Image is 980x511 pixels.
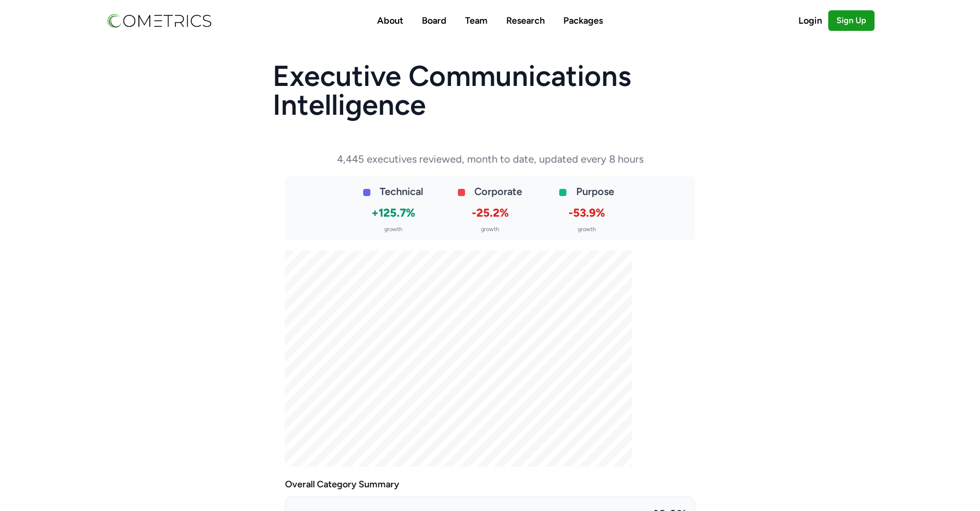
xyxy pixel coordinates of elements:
[576,185,614,198] span: Purpose
[546,224,628,235] span: growth
[352,203,435,223] span: +125.7%
[285,478,695,490] h3: Overall Category Summary
[285,251,695,467] div: 100% stacked area chart of Technical, Corporate, Purpose for September 2025
[422,15,447,26] a: Board
[474,185,522,198] span: Corporate
[377,15,403,26] a: About
[546,203,628,223] span: -53.9%
[449,203,531,223] span: -25.2%
[798,13,828,28] a: Login
[273,62,707,119] h1: Executive Communications Intelligence
[449,224,531,235] span: growth
[380,185,423,198] span: Technical
[285,152,695,166] p: 4,445 executives reviewed, month to date, updated every 8 hours
[828,10,875,31] a: Sign Up
[563,15,603,26] a: Packages
[105,12,212,29] img: Cometrics
[465,15,488,26] a: Team
[352,224,435,235] span: growth
[506,15,545,26] a: Research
